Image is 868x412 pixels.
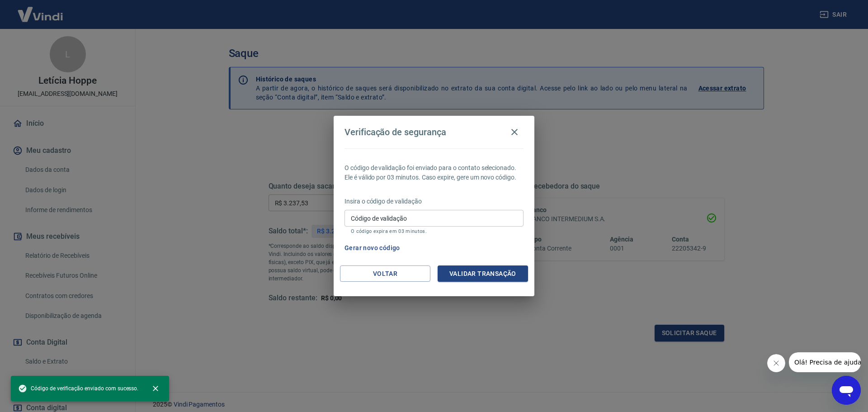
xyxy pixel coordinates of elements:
button: Validar transação [438,265,528,282]
h4: Verificação de segurança [344,127,446,137]
iframe: Mensagem da empresa [789,352,861,372]
p: O código de validação foi enviado para o contato selecionado. Ele é válido por 03 minutos. Caso e... [344,163,524,182]
button: Voltar [340,265,430,282]
span: Código de verificação enviado com sucesso. [18,384,138,393]
p: Insira o código de validação [344,197,524,206]
iframe: Botão para abrir a janela de mensagens [832,376,861,405]
button: close [146,379,165,398]
span: Olá! Precisa de ajuda? [5,6,76,14]
button: Gerar novo código [341,240,404,256]
iframe: Fechar mensagem [767,354,785,372]
p: O código expira em 03 minutos. [351,228,517,234]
